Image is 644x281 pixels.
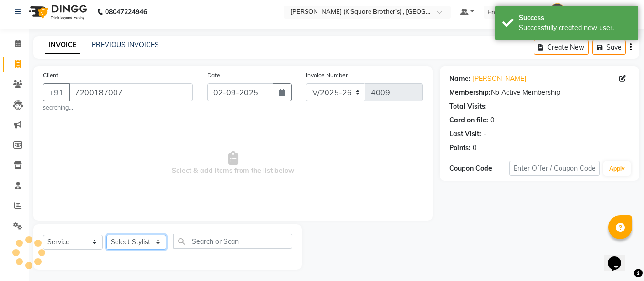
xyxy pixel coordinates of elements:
[69,83,193,101] input: Search by Name/Mobile/Email/Code
[173,234,292,249] input: Search or Scan
[592,40,626,55] button: Save
[207,71,220,80] label: Date
[43,116,423,211] span: Select & add items from the list below
[509,161,600,176] input: Enter Offer / Coupon Code
[43,83,70,101] button: +91
[449,163,509,173] div: Coupon Code
[449,143,471,153] div: Points:
[43,103,193,112] small: searching...
[604,243,634,271] iframe: chat widget
[449,88,630,98] div: No Active Membership
[603,161,631,176] button: Apply
[483,129,486,139] div: -
[449,129,481,139] div: Last Visit:
[534,40,589,55] button: Create New
[45,37,80,54] a: INVOICE
[473,74,526,84] a: [PERSON_NAME]
[490,115,494,125] div: 0
[92,40,159,49] a: PREVIOUS INVOICES
[449,88,491,98] div: Membership:
[519,13,631,23] div: Success
[473,143,476,153] div: 0
[43,71,58,80] label: Client
[549,3,566,20] img: Syed Adam
[306,71,348,80] label: Invoice Number
[519,23,631,33] div: Successfully created new user.
[449,115,488,125] div: Card on file:
[449,101,487,111] div: Total Visits:
[449,74,471,84] div: Name:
